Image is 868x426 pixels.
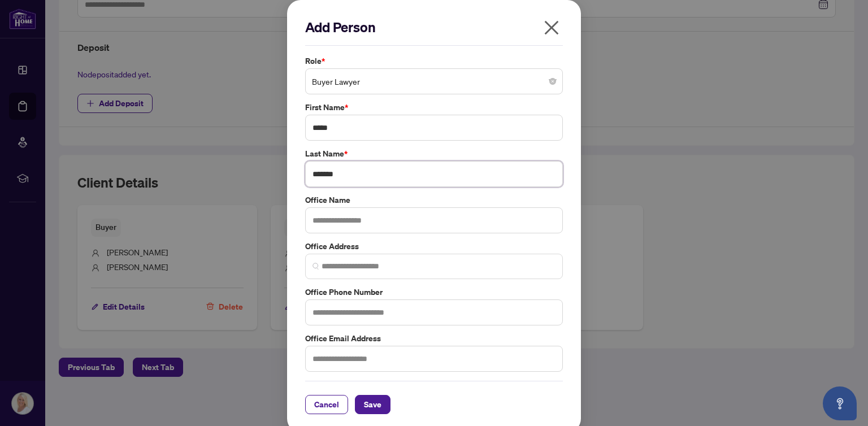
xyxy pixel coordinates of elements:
img: search_icon [313,263,319,269]
span: Cancel [314,395,339,414]
label: Office Address [305,240,563,253]
label: Office Email Address [305,332,563,345]
span: close [542,19,561,37]
label: Last Name [305,147,563,160]
span: close-circle [549,78,556,85]
label: Role [305,55,563,67]
span: Save [364,395,381,414]
button: Open asap [823,386,857,420]
label: Office Name [305,194,563,206]
button: Cancel [305,395,348,414]
label: Office Phone Number [305,286,563,298]
h2: Add Person [305,18,563,36]
label: First Name [305,101,563,114]
span: Buyer Lawyer [312,71,556,92]
button: Save [355,395,390,414]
